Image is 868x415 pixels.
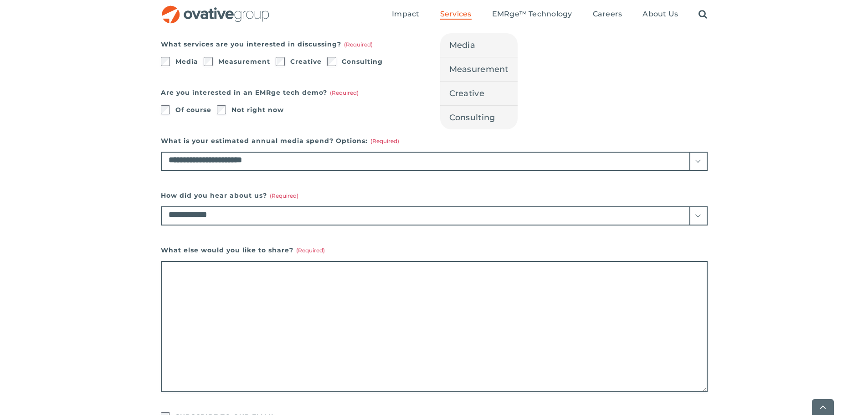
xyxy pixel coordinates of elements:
[593,10,622,20] a: Careers
[440,82,518,105] a: Creative
[161,5,270,13] a: OG_Full_horizontal_RGB
[330,89,359,96] span: (Required)
[161,86,359,99] legend: Are you interested in an EMRge tech demo?
[344,41,373,48] span: (Required)
[642,10,678,20] a: About Us
[370,138,399,144] span: (Required)
[270,192,298,199] span: (Required)
[492,10,572,20] a: EMRge™ Technology
[218,55,270,68] label: Measurement
[175,55,198,68] label: Media
[593,10,622,19] span: Careers
[449,39,475,51] span: Media
[175,103,211,116] label: Of course
[231,103,284,116] label: Not right now
[642,10,678,19] span: About Us
[440,33,518,57] a: Media
[161,189,708,202] label: How did you hear about us?
[290,55,322,68] label: Creative
[392,10,419,20] a: Impact
[492,10,572,19] span: EMRge™ Technology
[440,106,518,129] a: Consulting
[440,57,518,81] a: Measurement
[699,10,707,20] a: Search
[440,10,472,20] a: Services
[449,111,495,124] span: Consulting
[392,10,419,19] span: Impact
[161,38,373,51] legend: What services are you interested in discussing?
[342,55,383,68] label: Consulting
[161,134,708,147] label: What is your estimated annual media spend? Options:
[440,10,472,19] span: Services
[449,63,508,76] span: Measurement
[449,87,484,100] span: Creative
[296,247,325,254] span: (Required)
[161,244,708,256] label: What else would you like to share?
